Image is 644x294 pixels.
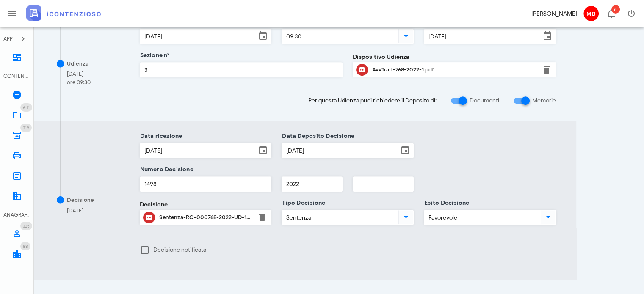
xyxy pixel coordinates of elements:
span: 88 [23,244,28,249]
span: Distintivo [611,5,620,14]
div: ANAGRAFICA [3,211,30,219]
span: 325 [23,223,30,229]
div: CONTENZIOSO [3,72,30,80]
label: Memorie [532,96,556,105]
div: [PERSON_NAME] [531,9,577,18]
img: logo-text-2x.png [26,5,101,21]
button: Elimina [257,212,267,223]
span: Per questa Udienza puoi richiedere il Deposito di: [308,96,437,105]
span: Distintivo [20,124,32,132]
div: Sentenza-RG-000768-2022-UD-17112022.pdf [159,214,252,221]
span: Distintivo [20,222,32,230]
label: Dispositivo Udienza [353,52,409,61]
input: Esito Decisione [424,210,539,225]
label: Data Deposito Decisione [279,132,354,140]
span: MB [583,6,599,21]
label: Tipo Decisione [279,199,325,207]
input: Ora Udienza [282,29,397,44]
button: Clicca per aprire un'anteprima del file o scaricarlo [143,212,155,223]
div: Clicca per aprire un'anteprima del file o scaricarlo [372,63,536,77]
span: 319 [23,125,29,131]
button: Distintivo [601,3,621,24]
div: Decisione [67,196,94,204]
input: Sezione n° [140,63,343,77]
label: Documenti [470,96,499,105]
span: [DATE] [67,207,83,214]
label: Data ricezione [138,132,182,140]
label: Sezione n° [138,51,170,60]
div: Udienza [67,60,88,68]
label: Numero Decisione [138,165,193,174]
button: Elimina [542,65,552,75]
input: Numero Decisione [140,177,271,191]
span: Distintivo [20,103,32,112]
span: Distintivo [20,242,30,250]
input: Tipo Decisione [282,210,397,225]
span: 641 [23,105,30,110]
label: Decisione [140,200,168,209]
button: MB [580,3,601,24]
label: Decisione notificata [153,246,272,254]
div: Clicca per aprire un'anteprima del file o scaricarlo [159,211,252,224]
div: [DATE] [67,70,91,78]
label: Esito Decisione [422,199,469,207]
div: ore 09:30 [67,78,91,87]
div: AvvTratt-768-2022-1.pdf [372,66,536,73]
button: Clicca per aprire un'anteprima del file o scaricarlo [356,64,368,76]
